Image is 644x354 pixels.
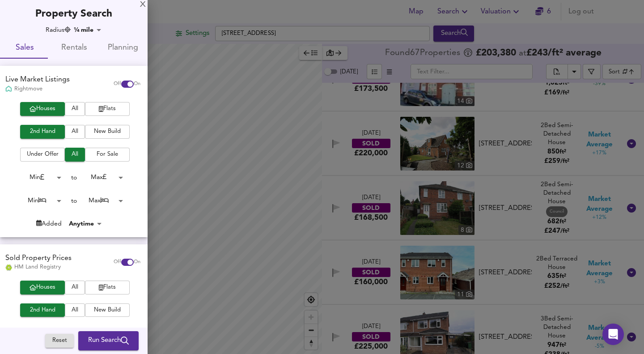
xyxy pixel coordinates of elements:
[69,104,80,114] span: All
[69,282,80,293] span: All
[5,85,70,93] div: Rightmove
[25,127,60,137] span: 2nd Hand
[65,125,85,139] button: All
[85,125,130,139] button: New Build
[69,149,80,160] span: All
[104,41,142,55] span: Planning
[25,149,60,160] span: Under Offer
[5,263,72,271] div: HM Land Registry
[69,305,80,316] span: All
[89,305,125,316] span: New Build
[5,75,70,85] div: Live Market Listings
[45,334,74,348] button: Reset
[85,281,130,294] button: Flats
[25,104,60,114] span: Houses
[85,303,130,317] button: New Build
[65,102,85,116] button: All
[85,102,130,116] button: Flats
[89,282,125,293] span: Flats
[46,26,71,34] div: Radius
[15,194,64,208] div: Min
[66,219,105,228] div: Anytime
[15,171,64,184] div: Min
[71,196,77,205] div: to
[20,281,65,294] button: Houses
[140,2,146,8] div: X
[134,259,140,266] span: On
[89,149,125,160] span: For Sale
[85,148,130,162] button: For Sale
[77,171,126,184] div: Max
[5,41,44,55] span: Sales
[20,125,65,139] button: 2nd Hand
[134,81,140,88] span: On
[20,303,65,317] button: 2nd Hand
[114,259,121,266] span: Off
[65,148,85,162] button: All
[55,41,93,55] span: Rentals
[36,219,62,228] div: Added
[15,326,64,340] div: Min
[50,336,69,346] span: Reset
[5,85,12,93] img: Rightmove
[89,104,125,114] span: Flats
[114,81,121,88] span: Off
[89,127,125,137] span: New Build
[77,194,126,208] div: Max
[77,326,126,340] div: Max
[65,303,85,317] button: All
[71,26,104,34] div: ¼ mile
[20,102,65,116] button: Houses
[5,253,72,264] div: Sold Property Prices
[25,282,60,293] span: Houses
[71,173,77,182] div: to
[5,264,12,271] img: Land Registry
[78,332,139,350] button: Run Search
[25,305,60,316] span: 2nd Hand
[20,148,65,162] button: Under Offer
[69,127,80,137] span: All
[65,281,85,294] button: All
[602,324,624,345] div: Open Intercom Messenger
[88,335,129,347] span: Run Search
